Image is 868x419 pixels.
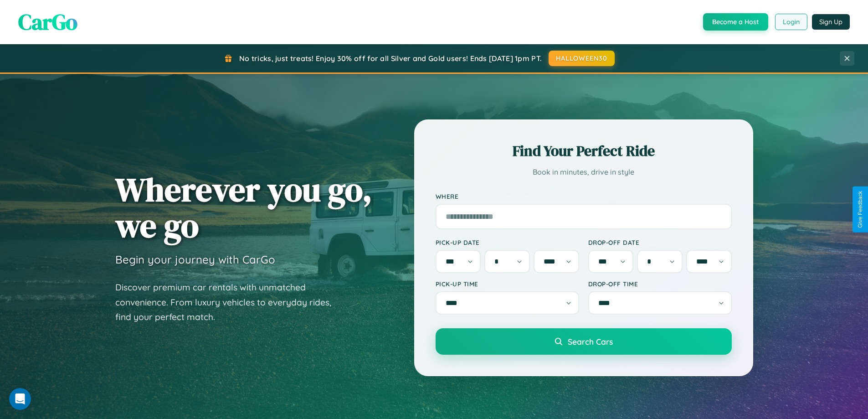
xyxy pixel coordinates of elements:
[703,13,768,31] button: Become a Host
[9,388,31,410] iframe: Intercom live chat
[115,253,275,266] h3: Begin your journey with CarGo
[436,328,732,355] button: Search Cars
[239,54,542,63] span: No tricks, just treats! Enjoy 30% off for all Silver and Gold users! Ends [DATE] 1pm PT.
[436,192,732,200] label: Where
[18,7,77,37] span: CarGo
[436,238,579,246] label: Pick-up Date
[115,171,372,243] h1: Wherever you go, we go
[775,14,807,30] button: Login
[436,141,732,161] h2: Find Your Perfect Ride
[115,280,343,325] p: Discover premium car rentals with unmatched convenience. From luxury vehicles to everyday rides, ...
[857,191,863,228] div: Give Feedback
[436,166,732,179] p: Book in minutes, drive in style
[568,336,613,347] span: Search Cars
[549,51,615,66] button: HALLOWEEN30
[588,238,732,246] label: Drop-off Date
[588,280,732,288] label: Drop-off Time
[436,280,579,288] label: Pick-up Time
[812,14,850,30] button: Sign Up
